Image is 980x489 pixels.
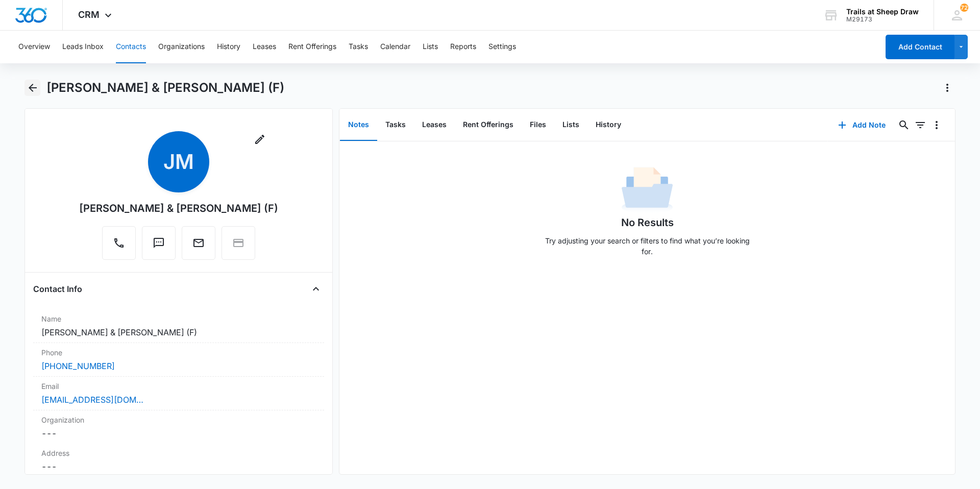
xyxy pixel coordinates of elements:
button: Filters [912,117,928,133]
h1: [PERSON_NAME] & [PERSON_NAME] (F) [46,80,284,95]
button: Notes [340,109,377,141]
span: CRM [78,9,100,20]
a: Text [142,242,176,251]
span: JM [148,131,209,192]
a: Email [182,242,215,251]
button: Leads Inbox [62,31,104,63]
button: Overflow Menu [928,117,945,133]
button: History [587,109,629,141]
div: Address--- [33,444,324,477]
div: Phone[PHONE_NUMBER] [33,343,324,377]
label: Phone [41,347,316,358]
h4: Contact Info [33,283,82,295]
button: Search... [896,117,912,133]
div: [PERSON_NAME] & [PERSON_NAME] (F) [79,201,278,216]
button: Lists [423,31,438,63]
button: Text [142,226,176,260]
button: Back [24,80,40,96]
button: Leases [253,31,276,63]
div: Organization--- [33,410,324,444]
p: Try adjusting your search or filters to find what you’re looking for. [540,235,754,257]
button: Lists [554,109,587,141]
img: No Data [622,164,673,215]
label: Organization [41,414,316,425]
button: Overview [18,31,50,63]
button: Call [102,226,136,260]
span: 72 [960,4,968,12]
div: account id [846,16,919,23]
button: Leases [414,109,455,141]
div: notifications count [960,4,968,12]
button: Tasks [377,109,414,141]
button: Tasks [349,31,368,63]
button: Calendar [380,31,410,63]
button: Rent Offerings [288,31,336,63]
button: Rent Offerings [455,109,522,141]
button: Settings [488,31,516,63]
h1: No Results [621,215,674,230]
dd: --- [41,460,316,473]
button: Reports [450,31,476,63]
dd: --- [41,427,316,439]
button: Email [182,226,215,260]
button: Actions [939,80,955,96]
button: Contacts [116,31,146,63]
button: History [217,31,240,63]
label: Email [41,381,316,392]
a: [EMAIL_ADDRESS][DOMAIN_NAME] [41,394,143,406]
dd: [PERSON_NAME] & [PERSON_NAME] (F) [41,326,316,338]
label: Address [41,448,316,458]
button: Organizations [158,31,205,63]
div: Name[PERSON_NAME] & [PERSON_NAME] (F) [33,309,324,343]
button: Add Note [828,113,896,137]
button: Add Contact [886,35,954,59]
div: account name [846,8,919,16]
a: Call [102,242,136,251]
div: Email[EMAIL_ADDRESS][DOMAIN_NAME] [33,377,324,410]
button: Close [308,281,324,297]
a: [PHONE_NUMBER] [41,360,115,372]
button: Files [522,109,554,141]
label: Name [41,313,316,324]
